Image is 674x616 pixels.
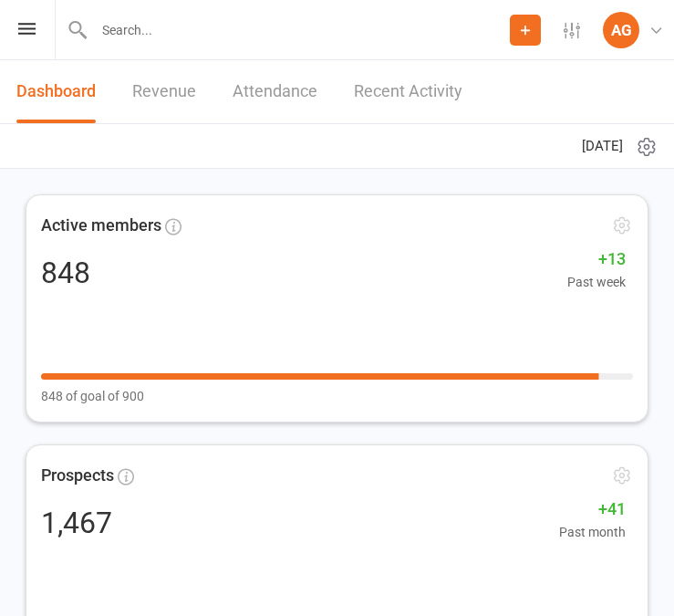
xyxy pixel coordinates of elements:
span: Active members [41,213,161,239]
a: Recent Activity [354,60,462,123]
a: Dashboard [16,60,96,123]
span: [DATE] [582,135,623,157]
span: +41 [559,496,626,523]
div: AG [603,12,639,48]
span: 848 of goal of 900 [41,386,144,406]
a: Revenue [132,60,196,123]
span: +13 [567,246,626,273]
span: Past week [567,272,626,292]
div: 1,467 [41,508,112,538]
span: Past month [559,522,626,542]
div: 848 [41,258,90,287]
input: Search... [88,17,510,43]
span: Prospects [41,463,114,489]
a: Attendance [233,60,317,123]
